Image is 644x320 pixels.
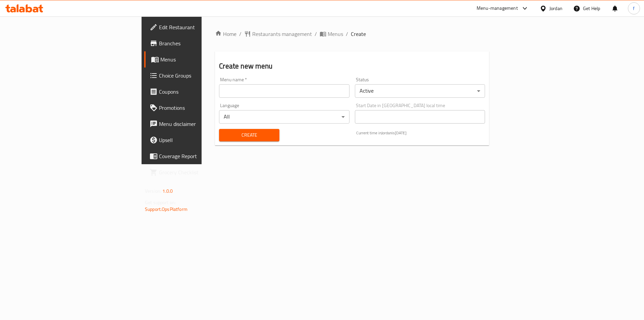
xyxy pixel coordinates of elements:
a: Grocery Checklist [144,164,249,180]
span: Grocery Checklist [159,168,244,176]
a: Coverage Report [144,148,249,164]
a: Restaurants management [244,30,312,38]
p: Current time in Jordan is [DATE] [356,130,485,136]
a: Upsell [144,132,249,148]
span: Get support on: [145,198,176,207]
input: Please enter Menu name [219,84,349,98]
a: Coupons [144,84,249,100]
span: Restaurants management [252,30,312,38]
a: Edit Restaurant [144,19,249,35]
span: 1.0.0 [162,187,173,195]
li: / [346,30,348,38]
span: Promotions [159,104,244,112]
li: / [315,30,317,38]
span: Choice Groups [159,72,244,80]
a: Support.OpsPlatform [145,205,187,214]
div: Menu-management [477,4,518,12]
span: Menus [328,30,343,38]
span: Menus [160,55,244,63]
span: Coupons [159,88,244,96]
nav: breadcrumb [215,30,489,38]
span: Coverage Report [159,152,244,160]
span: Branches [159,39,244,47]
a: Menus [144,51,249,67]
span: Version: [145,187,161,195]
a: Menus [320,30,343,38]
div: Active [355,84,485,98]
a: Menu disclaimer [144,116,249,132]
span: Create [351,30,366,38]
a: Choice Groups [144,67,249,84]
span: Menu disclaimer [159,120,244,128]
span: f [633,5,635,12]
a: Promotions [144,100,249,116]
span: Upsell [159,136,244,144]
h2: Create new menu [219,61,485,71]
div: All [219,110,349,124]
a: Branches [144,35,249,51]
span: Edit Restaurant [159,23,244,31]
div: Jordan [549,5,562,12]
button: Create [219,129,279,141]
span: Create [224,131,274,139]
